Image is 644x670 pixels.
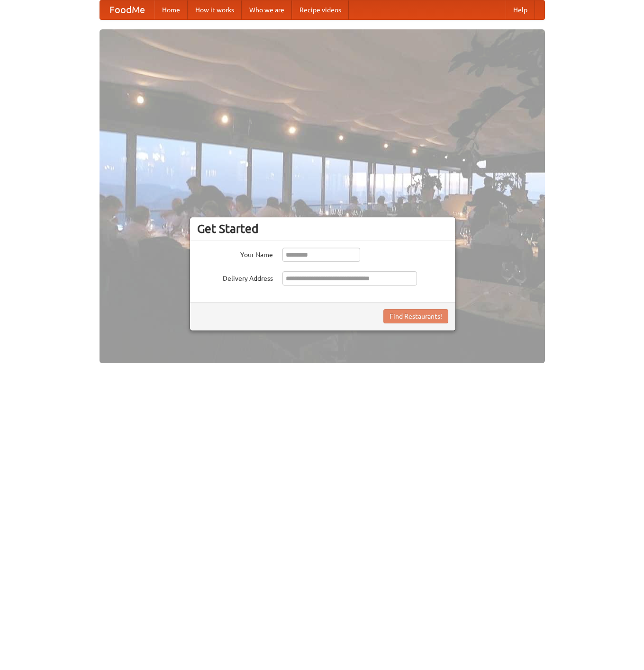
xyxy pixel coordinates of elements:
[292,0,349,19] a: Recipe videos
[100,0,154,19] a: FoodMe
[242,0,292,19] a: Who we are
[197,222,448,236] h3: Get Started
[383,309,448,323] button: Find Restaurants!
[154,0,188,19] a: Home
[197,271,273,283] label: Delivery Address
[197,248,273,259] label: Your Name
[506,0,535,19] a: Help
[188,0,242,19] a: How it works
